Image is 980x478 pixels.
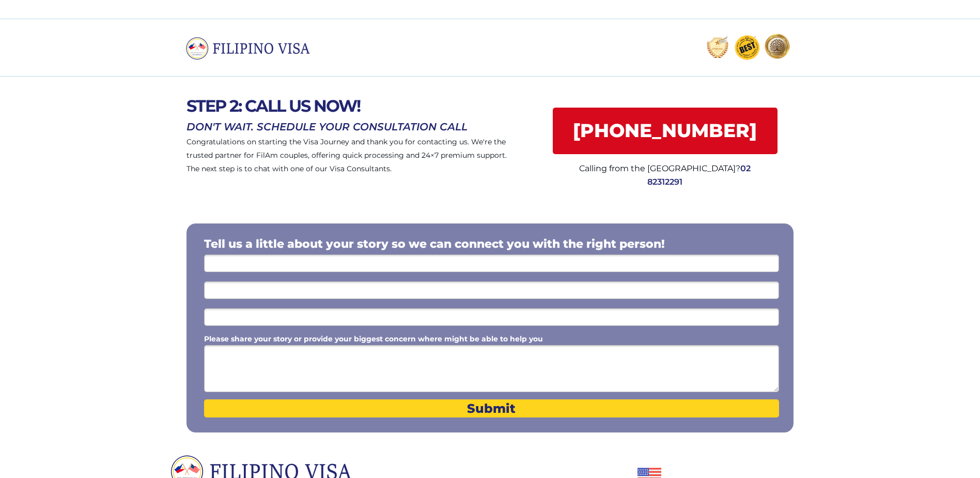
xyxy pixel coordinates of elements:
[204,399,779,417] button: Submit
[553,108,777,154] a: [PHONE_NUMBER]
[579,163,740,173] span: Calling from the [GEOGRAPHIC_DATA]?
[186,121,468,133] span: DON'T WAIT. SCHEDULE YOUR CONSULTATION CALL
[204,334,543,343] span: Please share your story or provide your biggest concern where might be able to help you
[553,119,777,142] span: [PHONE_NUMBER]
[186,137,507,173] span: Congratulations on starting the Visa Journey and thank you for contacting us. We're the trusted p...
[204,401,779,416] span: Submit
[186,96,360,116] span: STEP 2: CALL US NOW!
[204,237,665,251] span: Tell us a little about your story so we can connect you with the right person!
